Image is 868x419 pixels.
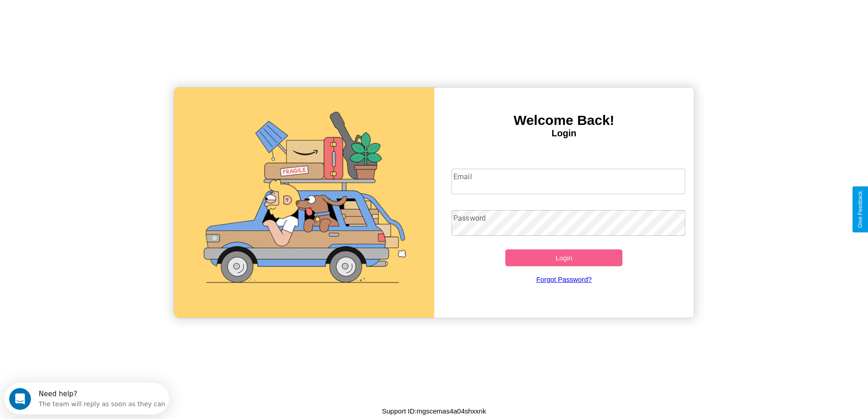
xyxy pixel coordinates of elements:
[434,128,694,139] h4: Login
[857,191,863,228] div: Give Feedback
[34,8,161,15] div: Need help?
[4,4,169,29] div: Open Intercom Messenger
[447,266,681,292] a: Forgot Password?
[5,383,169,414] iframe: Intercom live chat discovery launcher
[34,15,161,25] div: The team will reply as soon as they can
[174,88,434,318] img: gif
[9,388,31,410] iframe: Intercom live chat
[382,405,486,417] p: Support ID: mgscemas4a04shxxnk
[505,249,622,266] button: Login
[434,113,694,128] h3: Welcome Back!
